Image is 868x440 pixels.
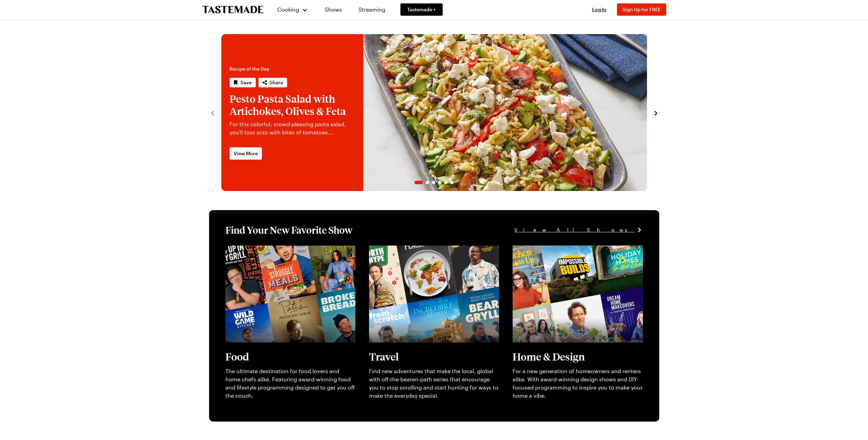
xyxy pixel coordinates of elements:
[277,1,308,18] button: Cooking
[622,6,661,12] span: Sign Up for FREE
[221,34,647,191] div: 1 / 6
[234,150,258,157] span: View More
[652,108,659,117] button: navigate to next item
[230,147,262,160] a: View More
[230,78,256,87] button: Save recipe
[617,3,666,16] button: Sign Up for FREE
[514,226,635,234] span: View All Shows
[369,246,462,253] a: View full content for [object Object]
[240,79,252,86] span: Save
[225,224,352,236] h1: Find Your New Favorite Show
[438,181,441,184] span: Go to slide 4
[209,108,216,117] button: navigate to previous item
[586,6,613,13] button: Log In
[400,3,443,16] a: Tastemade +
[513,246,606,253] a: View full content for [object Object]
[592,6,606,12] span: Log In
[444,181,447,184] span: Go to slide 5
[432,181,435,184] span: Go to slide 3
[407,6,436,13] span: Tastemade +
[225,246,319,253] a: View full content for [object Object]
[426,181,429,184] span: Go to slide 2
[202,6,264,14] a: To Tastemade Home Page
[269,79,283,86] span: Share
[414,181,423,184] span: Go to slide 1
[259,78,287,87] button: Share
[277,6,299,13] span: Cooking
[514,226,643,234] a: View All Shows
[450,181,454,184] span: Go to slide 6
